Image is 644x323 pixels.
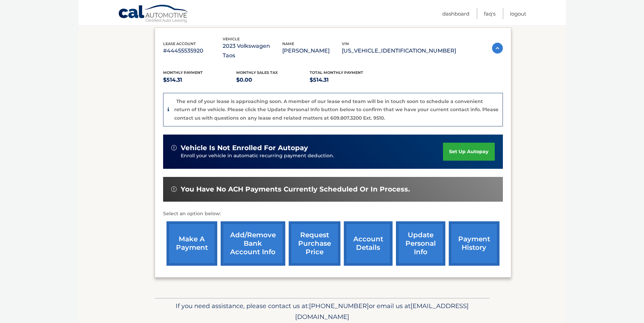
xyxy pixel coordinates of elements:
[484,8,495,19] a: FAQ's
[236,70,278,75] span: Monthly sales Tax
[223,41,282,60] p: 2023 Volkswagen Taos
[492,43,503,54] img: accordion-active.svg
[396,221,445,266] a: update personal info
[171,186,177,192] img: alert-white.svg
[236,75,310,85] p: $0.00
[282,41,294,46] span: name
[449,221,499,266] a: payment history
[118,4,189,24] a: Cal Automotive
[163,41,196,46] span: lease account
[221,221,285,266] a: Add/Remove bank account info
[163,46,223,56] p: #44455535920
[174,98,498,121] p: The end of your lease is approaching soon. A member of our lease end team will be in touch soon t...
[181,144,308,152] span: vehicle is not enrolled for autopay
[442,8,469,19] a: Dashboard
[163,75,237,85] p: $514.31
[510,8,526,19] a: Logout
[163,210,503,218] p: Select an option below:
[309,302,369,310] span: [PHONE_NUMBER]
[223,37,240,41] span: vehicle
[344,221,393,266] a: account details
[159,301,485,322] p: If you need assistance, please contact us at: or email us at
[342,46,456,56] p: [US_VEHICLE_IDENTIFICATION_NUMBER]
[181,152,443,160] p: Enroll your vehicle in automatic recurring payment deduction.
[181,185,410,194] span: You have no ACH payments currently scheduled or in process.
[166,221,217,266] a: make a payment
[310,70,363,75] span: Total Monthly Payment
[342,41,349,46] span: vin
[289,221,340,266] a: request purchase price
[443,143,494,161] a: set up autopay
[171,145,177,150] img: alert-white.svg
[282,46,342,56] p: [PERSON_NAME]
[163,70,203,75] span: Monthly Payment
[310,75,383,85] p: $514.31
